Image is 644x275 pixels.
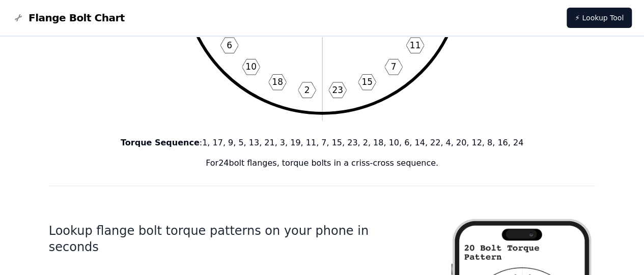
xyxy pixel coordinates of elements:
p: For 24 bolt flanges, torque bolts in a criss-cross sequence. [49,157,596,169]
span: Flange Bolt Chart [29,11,125,25]
p: : 1, 17, 9, 5, 13, 21, 3, 19, 11, 7, 15, 23, 2, 18, 10, 6, 14, 22, 4, 20, 12, 8, 16, 24 [49,137,596,149]
img: Flange Bolt Chart Logo [12,12,24,24]
b: Torque Sequence [121,138,200,147]
text: 11 [409,40,421,50]
text: 7 [390,62,396,72]
a: ⚡ Lookup Tool [567,8,632,28]
text: 10 [245,62,257,72]
text: 6 [227,40,232,50]
text: 2 [304,85,310,95]
text: 23 [332,85,343,95]
a: Flange Bolt Chart LogoFlange Bolt Chart [12,11,125,25]
h1: Lookup flange bolt torque patterns on your phone in seconds [49,223,416,255]
text: 15 [361,77,373,87]
text: 18 [272,77,283,87]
